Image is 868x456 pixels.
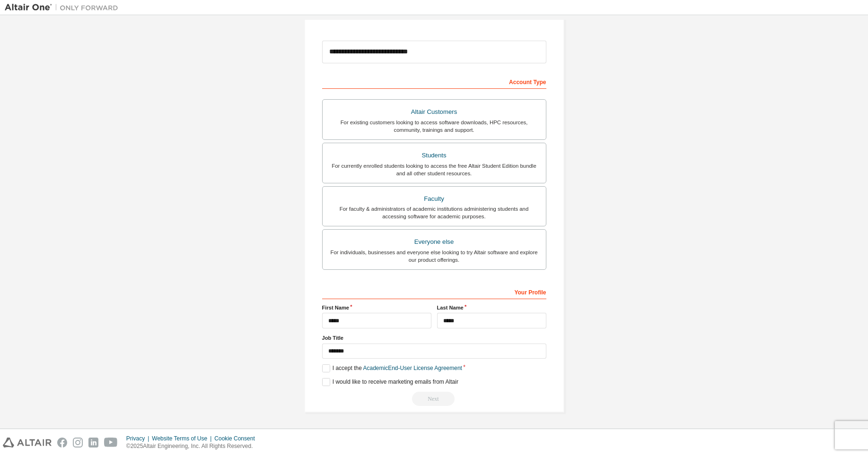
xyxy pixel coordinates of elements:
[437,304,546,311] label: Last Name
[126,435,152,442] div: Privacy
[88,438,98,447] img: linkedin.svg
[328,119,540,134] div: For existing customers looking to access software downloads, HPC resources, community, trainings ...
[363,365,462,371] a: Academic End-User License Agreement
[328,192,540,206] div: Faculty
[214,435,260,442] div: Cookie Consent
[322,364,462,372] label: I accept the
[322,334,546,342] label: Job Title
[3,438,52,447] img: altair_logo.svg
[126,442,261,450] p: © 2025 Altair Engineering, Inc. All Rights Reserved.
[322,392,546,406] div: Read and acccept EULA to continue
[328,149,540,162] div: Students
[322,304,431,311] label: First Name
[104,438,118,447] img: youtube.svg
[152,435,214,442] div: Website Terms of Use
[73,438,83,447] img: instagram.svg
[57,438,67,447] img: facebook.svg
[328,235,540,249] div: Everyone else
[328,205,540,220] div: For faculty & administrators of academic institutions administering students and accessing softwa...
[5,3,123,12] img: Altair One
[322,74,546,89] div: Account Type
[322,378,458,386] label: I would like to receive marketing emails from Altair
[328,162,540,177] div: For currently enrolled students looking to access the free Altair Student Edition bundle and all ...
[322,284,546,299] div: Your Profile
[328,105,540,119] div: Altair Customers
[328,249,540,264] div: For individuals, businesses and everyone else looking to try Altair software and explore our prod...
